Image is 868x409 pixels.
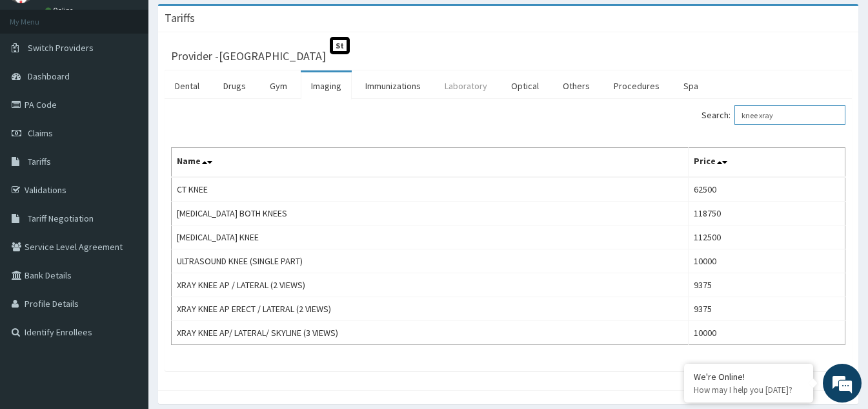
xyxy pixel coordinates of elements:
[165,72,210,100] a: Dental
[165,12,195,24] h3: Tariffs
[689,249,845,273] td: 10000
[28,70,70,82] span: Dashboard
[28,213,94,224] span: Tariff Negotiation
[689,202,845,225] td: 118750
[694,384,803,395] p: How may I help you today?
[172,321,689,345] td: XRAY KNEE AP/ LATERAL/ SKYLINE (3 VIEWS)
[6,272,246,317] textarea: Type your message and hit 'Enter'
[689,297,845,321] td: 9375
[734,105,845,125] input: Search:
[301,72,352,100] a: Imaging
[213,72,256,100] a: Drugs
[172,148,689,178] th: Name
[28,156,51,167] span: Tariffs
[172,177,689,202] td: CT KNEE
[28,127,53,139] span: Claims
[212,6,243,37] div: Minimize live chat window
[172,273,689,297] td: XRAY KNEE AP / LATERAL (2 VIEWS)
[355,72,431,100] a: Immunizations
[24,65,52,97] img: d_794563401_company_1708531726252_794563401
[28,42,94,54] span: Switch Providers
[689,321,845,345] td: 10000
[689,225,845,249] td: 112500
[689,148,845,178] th: Price
[172,249,689,273] td: ULTRASOUND KNEE (SINGLE PART)
[673,72,709,100] a: Spa
[552,72,600,100] a: Others
[259,72,298,100] a: Gym
[689,177,845,202] td: 62500
[434,72,498,100] a: Laboratory
[172,225,689,249] td: [MEDICAL_DATA] KNEE
[67,72,217,89] div: Chat with us now
[172,202,689,225] td: [MEDICAL_DATA] BOTH KNEES
[45,6,76,15] a: Online
[689,273,845,297] td: 9375
[330,37,350,54] span: St
[171,50,326,62] h3: Provider - [GEOGRAPHIC_DATA]
[701,105,845,125] label: Search:
[603,72,670,100] a: Procedures
[75,122,178,253] span: We're online!
[501,72,549,100] a: Optical
[172,297,689,321] td: XRAY KNEE AP ERECT / LATERAL (2 VIEWS)
[694,371,803,383] div: We're Online!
